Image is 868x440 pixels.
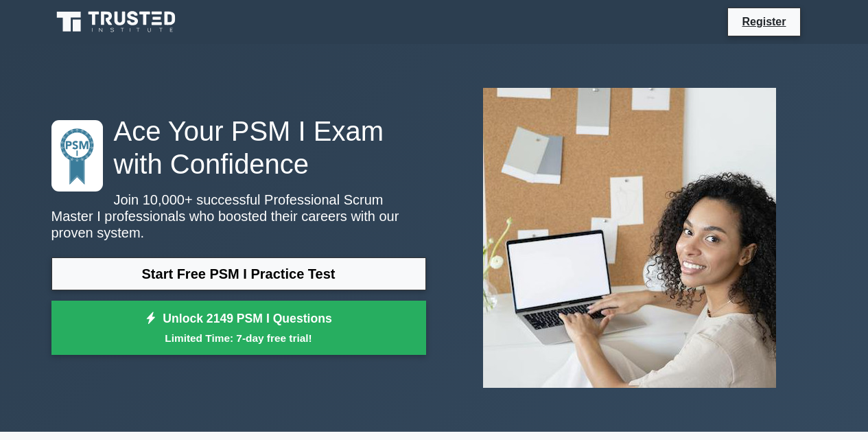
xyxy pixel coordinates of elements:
p: Join 10,000+ successful Professional Scrum Master I professionals who boosted their careers with ... [51,192,426,241]
a: Unlock 2149 PSM I QuestionsLimited Time: 7-day free trial! [51,301,426,356]
a: Start Free PSM I Practice Test [51,257,426,290]
small: Limited Time: 7-day free trial! [69,330,409,346]
a: Register [734,13,794,30]
h1: Ace Your PSM I Exam with Confidence [51,115,426,181]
